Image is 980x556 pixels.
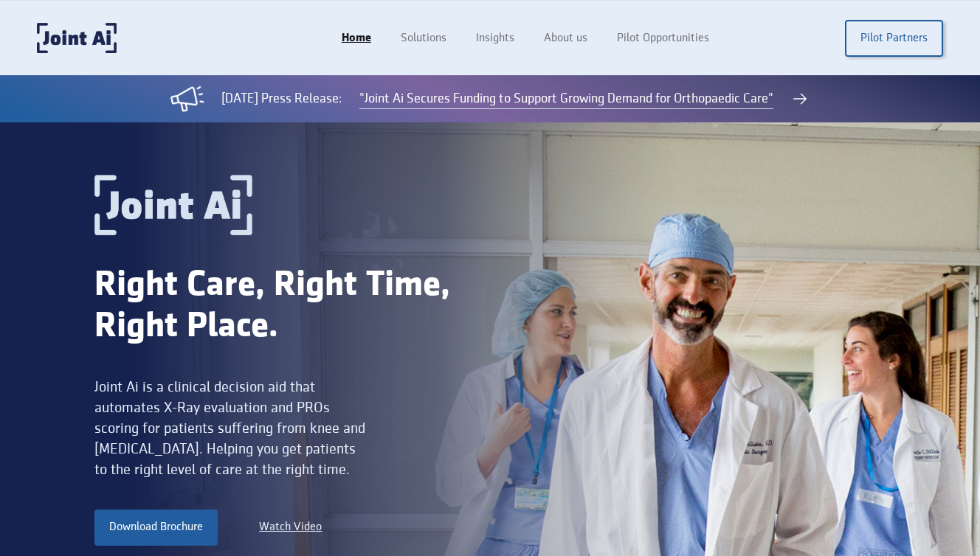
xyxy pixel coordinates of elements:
div: [DATE] Press Release: [221,89,342,108]
div: Right Care, Right Time, Right Place. [94,265,490,347]
div: Joint Ai is a clinical decision aid that automates X-Ray evaluation and PROs scoring for patients... [94,377,371,480]
a: Solutions [386,24,461,52]
a: Pilot Opportunities [602,24,724,52]
a: Download Brochure [94,510,218,545]
a: Insights [461,24,529,52]
a: home [37,23,117,53]
a: Watch Video [259,518,322,536]
a: Home [327,24,386,52]
a: Pilot Partners [845,20,943,57]
a: "Joint Ai Secures Funding to Support Growing Demand for Orthopaedic Care" [359,89,773,109]
a: About us [529,24,602,52]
